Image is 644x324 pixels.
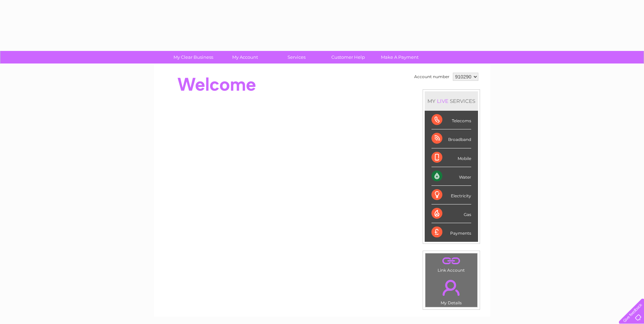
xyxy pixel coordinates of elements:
div: Telecoms [431,111,471,129]
div: Broadband [431,129,471,148]
a: . [427,276,476,300]
td: Link Account [425,253,478,274]
div: LIVE [436,98,450,104]
td: My Details [425,274,478,307]
div: Electricity [431,186,471,204]
a: Make A Payment [372,51,428,64]
a: Customer Help [320,51,376,64]
a: Services [269,51,325,64]
a: My Account [217,51,273,64]
a: My Clear Business [165,51,221,64]
div: Mobile [431,148,471,167]
div: MY SERVICES [425,91,478,111]
div: Gas [431,204,471,223]
div: Payments [431,223,471,241]
td: Account number [412,71,451,83]
div: Water [431,167,471,186]
a: . [427,255,476,267]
